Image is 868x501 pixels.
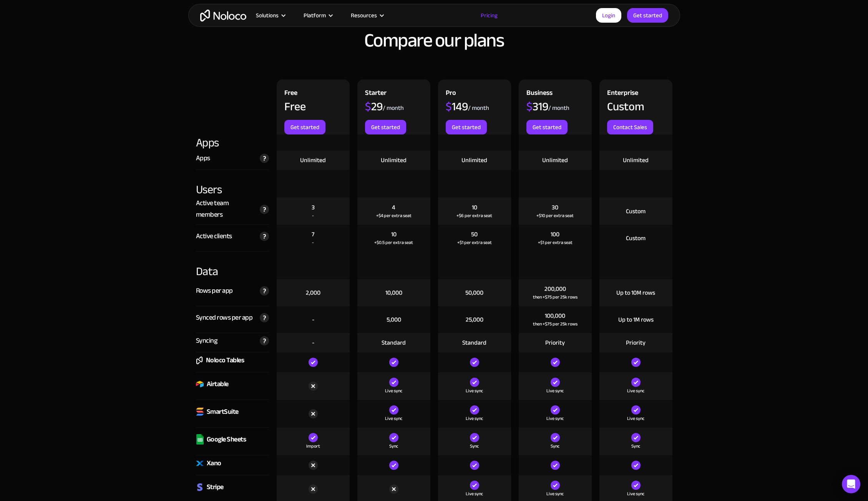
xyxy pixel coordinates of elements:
div: then +$75 per 25k rows [533,293,578,301]
div: 10 [391,230,397,239]
div: +$4 per extra seat [376,212,412,219]
div: Unlimited [623,156,649,164]
div: 50 [471,230,478,239]
div: +$1 per extra seat [457,239,492,246]
div: Apps [196,134,269,151]
div: 30 [552,203,558,212]
div: Live sync [627,415,644,422]
div: 10 [472,203,477,212]
div: 319 [526,101,548,112]
div: Resources [341,10,392,20]
div: Syncing [196,335,217,347]
div: Live sync [627,490,644,498]
div: Platform [304,10,326,20]
a: Get started [526,120,568,134]
div: 29 [365,101,383,112]
div: Solutions [256,10,279,20]
div: 4 [392,203,395,212]
div: 149 [446,101,468,112]
div: 25,000 [466,315,483,324]
div: Standard [382,338,406,347]
div: Sync [389,442,398,450]
div: +$0.5 per extra seat [374,239,413,246]
div: 3 [312,203,315,212]
div: Business [526,87,553,101]
div: Custom [626,207,646,216]
div: Solutions [246,10,294,20]
a: home [200,10,246,22]
div: Up to 1M rows [618,315,654,324]
div: Noloco Tables [206,355,244,366]
div: Active team members [196,197,256,221]
div: +$6 per extra seat [456,212,492,219]
div: Open Intercom Messenger [842,475,860,493]
div: Custom [626,234,646,242]
div: Live sync [627,387,644,395]
div: Custom [607,101,644,112]
div: - [312,315,314,324]
div: Free [284,101,306,112]
div: Standard [462,338,486,347]
div: Live sync [466,490,483,498]
div: +$10 per extra seat [536,212,574,219]
div: Airtable [207,378,229,390]
div: SmartSuite [207,406,239,418]
div: 100 [551,230,559,239]
div: 2,000 [306,289,320,297]
div: Resources [351,10,377,20]
div: Live sync [466,387,483,395]
span: $ [446,96,452,117]
div: +$1 per extra seat [538,239,573,246]
div: Enterprise [607,87,638,101]
div: Data [196,252,269,279]
div: Unlimited [461,156,487,164]
div: Rows per app [196,285,233,297]
h2: Compare our plans [196,30,672,51]
div: Live sync [546,415,564,422]
div: Users [196,170,269,197]
a: Pricing [471,10,507,20]
div: / month [383,104,404,112]
div: Live sync [385,415,402,422]
div: Live sync [546,490,564,498]
div: Live sync [466,415,483,422]
div: Priority [545,338,565,347]
div: Stripe [207,481,224,493]
div: 10,000 [385,289,402,297]
div: - [312,239,314,246]
div: - [312,338,314,347]
div: Live sync [385,387,402,395]
div: / month [548,104,569,112]
span: $ [365,96,371,117]
span: $ [526,96,533,117]
div: Live sync [546,387,564,395]
div: Sync [551,442,559,450]
div: Platform [294,10,341,20]
div: Starter [365,87,387,101]
div: Sync [631,442,640,450]
div: 5,000 [387,315,401,324]
div: Up to 10M rows [616,289,655,297]
div: Apps [196,153,210,164]
div: Unlimited [381,156,407,164]
div: Unlimited [542,156,568,164]
div: Free [284,87,297,101]
div: then +$75 per 25k rows [533,320,578,328]
div: Synced rows per app [196,312,253,323]
a: Login [596,8,621,23]
div: - [312,212,314,219]
div: 7 [312,230,314,239]
div: Active clients [196,231,232,242]
a: Get started [365,120,406,134]
div: Priority [626,338,646,347]
div: Unlimited [300,156,326,164]
div: Sync [470,442,479,450]
div: 50,000 [465,289,483,297]
div: / month [468,104,489,112]
a: Get started [627,8,668,23]
div: 100,000 [545,312,565,320]
a: Get started [446,120,487,134]
div: 200,000 [544,285,566,293]
div: Import [306,442,320,450]
div: Google Sheets [207,434,246,445]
